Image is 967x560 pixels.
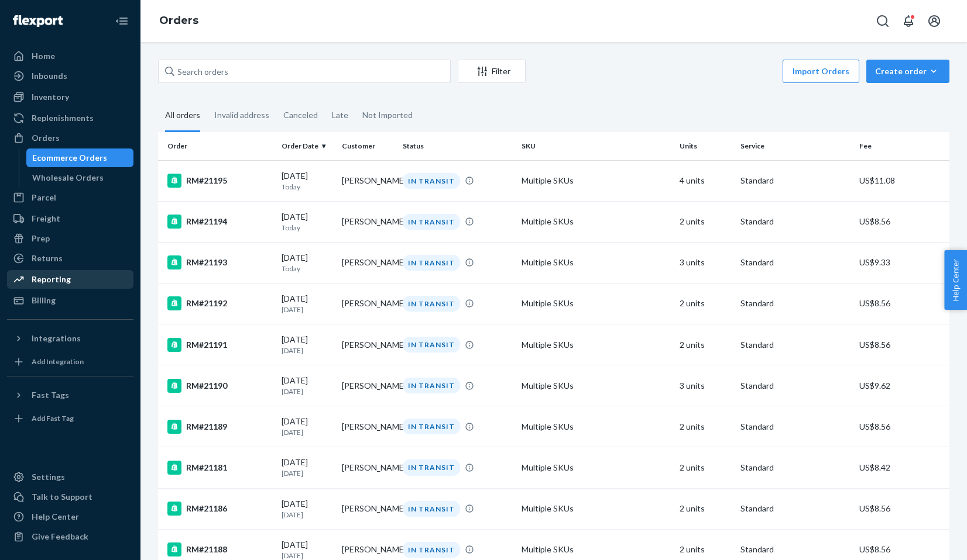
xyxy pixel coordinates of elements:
a: Settings [7,468,133,486]
div: IN TRANSIT [403,501,460,517]
th: Service [736,132,855,160]
div: Add Fast Tag [32,413,74,423]
div: Invalid address [214,100,269,130]
a: Replenishments [7,109,133,127]
th: SKU [517,132,675,160]
td: Multiple SKUs [517,447,675,488]
div: IN TRANSIT [403,255,460,271]
td: US$9.62 [855,365,949,406]
button: Help Center [944,250,967,310]
p: Standard [740,544,850,555]
a: Prep [7,229,133,248]
div: IN TRANSIT [403,378,460,393]
p: Today [282,182,333,192]
div: RM#21186 [167,502,272,516]
div: Integrations [32,333,81,344]
div: RM#21189 [167,420,272,434]
p: [DATE] [282,345,333,355]
div: Wholesale Orders [32,172,104,184]
td: Multiple SKUs [517,201,675,242]
a: Inbounds [7,67,133,85]
td: US$9.33 [855,242,949,283]
td: [PERSON_NAME] [337,242,398,283]
td: [PERSON_NAME] [337,365,398,406]
div: IN TRANSIT [403,214,460,230]
div: Home [32,50,55,62]
div: [DATE] [282,211,333,233]
a: Orders [7,129,133,147]
div: Give Feedback [32,531,88,542]
div: Late [332,100,348,130]
a: Orders [159,14,198,27]
td: Multiple SKUs [517,365,675,406]
p: Standard [740,380,850,392]
div: Settings [32,471,65,483]
p: Standard [740,503,850,514]
td: US$8.56 [855,201,949,242]
th: Units [675,132,736,160]
div: IN TRANSIT [403,173,460,189]
td: 2 units [675,488,736,529]
a: Parcel [7,188,133,207]
div: RM#21181 [167,461,272,475]
a: Wholesale Orders [26,168,134,187]
a: Add Fast Tag [7,409,133,428]
div: Customer [342,141,393,151]
td: 2 units [675,406,736,447]
div: Reporting [32,274,71,285]
button: Give Feedback [7,527,133,546]
a: Freight [7,209,133,228]
div: Fast Tags [32,389,69,401]
p: Standard [740,462,850,473]
td: Multiple SKUs [517,160,675,201]
button: Import Orders [783,60,859,83]
button: Open notifications [897,9,920,33]
div: [DATE] [282,416,333,437]
p: Standard [740,298,850,309]
td: US$8.56 [855,488,949,529]
p: [DATE] [282,427,333,437]
div: Inventory [32,91,69,103]
div: [DATE] [282,293,333,314]
p: Standard [740,421,850,433]
div: Filter [458,65,525,77]
div: [DATE] [282,498,333,520]
p: [DATE] [282,305,333,314]
div: Billing [32,295,56,306]
div: Talk to Support [32,491,92,503]
a: Billing [7,291,133,310]
div: Add Integration [32,357,84,367]
div: Help Center [32,511,79,523]
a: Add Integration [7,352,133,371]
td: [PERSON_NAME] [337,488,398,529]
div: Orders [32,132,60,144]
a: Ecommerce Orders [26,148,134,167]
td: US$8.56 [855,283,949,324]
td: US$8.56 [855,406,949,447]
div: Returns [32,253,63,264]
div: Inbounds [32,70,67,82]
td: 2 units [675,201,736,242]
div: RM#21191 [167,338,272,352]
td: US$8.42 [855,447,949,488]
button: Create order [866,60,949,83]
div: All orders [165,100,200,132]
p: Standard [740,257,850,268]
td: [PERSON_NAME] [337,406,398,447]
a: Help Center [7,507,133,526]
div: [DATE] [282,170,333,192]
td: US$8.56 [855,324,949,365]
td: [PERSON_NAME] [337,201,398,242]
p: Standard [740,216,850,227]
button: Filter [458,60,526,83]
div: Prep [32,233,50,244]
ol: breadcrumbs [150,4,208,38]
div: Parcel [32,192,56,203]
button: Open account menu [923,9,946,33]
th: Fee [855,132,949,160]
div: [DATE] [282,375,333,396]
div: [DATE] [282,457,333,478]
p: Standard [740,175,850,186]
th: Order [158,132,277,160]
